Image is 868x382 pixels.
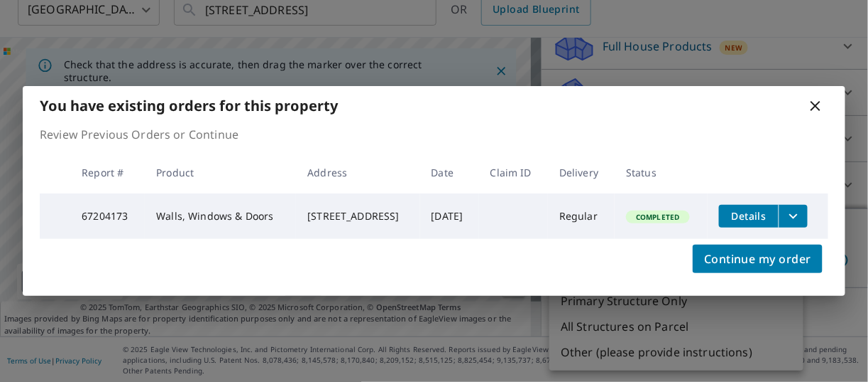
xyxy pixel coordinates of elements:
span: Completed [627,212,688,222]
button: filesDropdownBtn-67204173 [779,205,808,228]
th: Product [145,152,296,193]
td: [DATE] [420,193,479,239]
span: Continue my order [704,249,811,269]
th: Status [615,152,708,193]
span: Details [727,209,770,223]
th: Delivery [548,152,615,193]
th: Date [420,152,479,193]
td: Regular [548,193,615,239]
button: detailsBtn-67204173 [719,205,779,228]
td: Walls, Windows & Doors [145,193,296,239]
th: Claim ID [479,152,548,193]
th: Report # [70,152,145,193]
div: [STREET_ADDRESS] [307,209,408,223]
th: Address [296,152,419,193]
p: Review Previous Orders or Continue [40,126,828,143]
b: You have existing orders for this property [40,96,338,115]
button: Continue my order [693,245,823,273]
td: 67204173 [70,193,145,239]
